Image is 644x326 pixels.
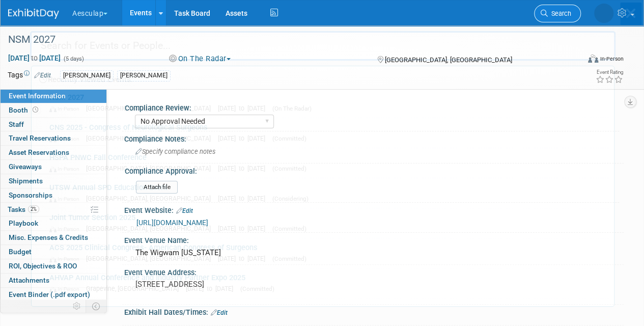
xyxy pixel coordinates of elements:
[49,196,84,202] span: In-Person
[218,255,270,262] span: [DATE] to [DATE]
[272,195,309,202] span: (Considering)
[218,165,270,172] span: [DATE] to [DATE]
[218,195,270,202] span: [DATE] to [DATE]
[44,88,609,118] a: NSM 2027 In-Person [GEOGRAPHIC_DATA], [GEOGRAPHIC_DATA] [DATE] to [DATE] (On The Radar)
[186,285,238,292] span: [DATE] to [DATE]
[272,225,306,232] span: (Committed)
[44,208,609,238] a: Joint Tumor Section 2025 In-Person [GEOGRAPHIC_DATA], [GEOGRAPHIC_DATA] [DATE] to [DATE] (Committed)
[49,226,84,232] span: In-Person
[86,165,216,172] span: [GEOGRAPHIC_DATA], [GEOGRAPHIC_DATA]
[30,31,615,61] input: Search for Events or People...
[44,178,609,208] a: UTSW Annual SPD Education Event In-Person [GEOGRAPHIC_DATA], [GEOGRAPHIC_DATA] [DATE] to [DATE] (...
[86,134,216,142] span: [GEOGRAPHIC_DATA], [GEOGRAPHIC_DATA]
[218,225,270,232] span: [DATE] to [DATE]
[272,255,306,262] span: (Committed)
[49,166,84,172] span: In-Person
[44,118,609,148] a: CNS 2025 - Congress of Neurological Surgeons In-Person [GEOGRAPHIC_DATA], [GEOGRAPHIC_DATA] [DATE...
[218,104,270,112] span: [DATE] to [DATE]
[86,285,184,292] span: Grapevine, [GEOGRAPHIC_DATA]
[86,104,216,112] span: [GEOGRAPHIC_DATA], [GEOGRAPHIC_DATA]
[49,256,84,262] span: In-Person
[49,286,84,292] span: In-Person
[272,105,312,112] span: (On The Radar)
[218,134,270,142] span: [DATE] to [DATE]
[86,225,216,232] span: [GEOGRAPHIC_DATA], [GEOGRAPHIC_DATA]
[86,195,216,202] span: [GEOGRAPHIC_DATA], [GEOGRAPHIC_DATA]
[86,255,216,262] span: [GEOGRAPHIC_DATA], [GEOGRAPHIC_DATA]
[272,165,306,172] span: (Committed)
[240,285,274,292] span: (Committed)
[44,238,609,268] a: ACS 2025 Clinical Congress- American Congress of Surgeons In-Person [GEOGRAPHIC_DATA], [GEOGRAPHI...
[44,268,609,298] a: AHVAP Annual Conference and Industry Partner Expo 2025 In-Person Grapevine, [GEOGRAPHIC_DATA] [DA...
[49,135,84,142] span: In-Person
[37,66,609,88] div: Recently Viewed Events:
[49,105,84,112] span: In-Person
[44,148,609,178] a: HSPA PNWC Fall Conference In-Person [GEOGRAPHIC_DATA], [GEOGRAPHIC_DATA] [DATE] to [DATE] (Commit...
[272,135,306,142] span: (Committed)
